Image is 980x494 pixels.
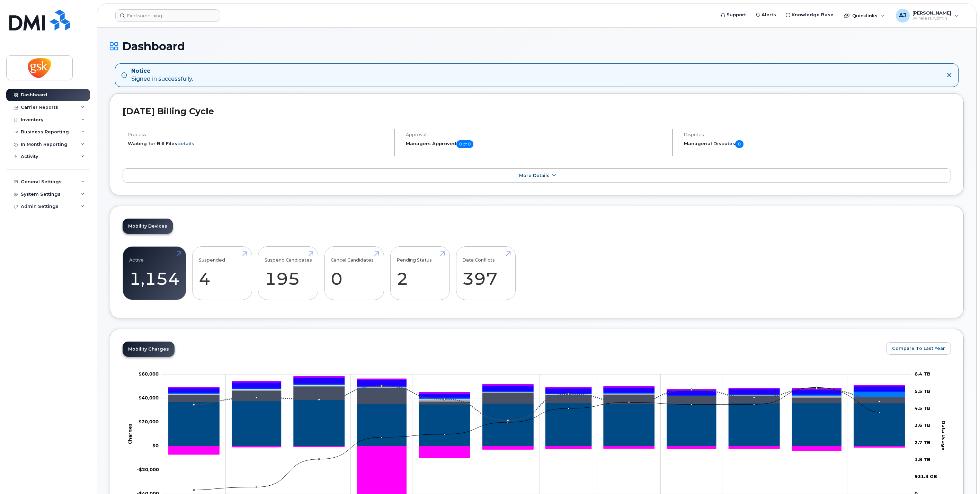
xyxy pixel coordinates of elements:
g: QST [169,377,905,394]
tspan: 6.4 TB [915,371,930,377]
h1: Dashboard [110,40,964,52]
div: Signed in successfully. [131,67,193,83]
tspan: -$20,000 [137,467,159,473]
tspan: 5.5 TB [915,388,930,394]
button: Compare To Last Year [886,342,951,355]
g: HST [169,378,905,397]
tspan: $20,000 [139,419,159,425]
span: 0 of 0 [456,140,473,148]
strong: Notice [131,67,193,75]
a: Cancel Candidates 0 [331,250,377,296]
tspan: 931.3 GB [915,474,937,479]
tspan: 1.8 TB [915,457,930,462]
g: $0 [137,467,159,473]
g: Rate Plan [169,400,905,446]
h2: [DATE] Billing Cycle [123,106,951,116]
span: Compare To Last Year [892,345,945,352]
a: Pending Status 2 [397,250,443,296]
g: $0 [139,395,159,401]
h4: Disputes [684,132,951,137]
h5: Managers Approved [406,140,666,148]
span: 0 [735,140,743,148]
g: $0 [139,371,159,377]
tspan: 2.7 TB [915,440,930,445]
tspan: Data Usage [941,421,946,450]
tspan: $40,000 [139,395,159,401]
a: Suspended 4 [199,250,246,296]
tspan: $0 [152,443,159,449]
span: More Details [519,173,550,178]
a: Active 1,154 [129,250,180,296]
li: Waiting for Bill Files [128,140,388,147]
tspan: $60,000 [139,371,159,377]
tspan: Charges [127,423,133,444]
g: $0 [139,419,159,425]
g: Roaming [169,386,905,404]
h4: Approvals [406,132,666,137]
a: Mobility Devices [123,219,173,234]
tspan: 3.6 TB [915,422,930,428]
h4: Process [128,132,388,137]
a: Mobility Charges [123,342,175,357]
h5: Managerial Disputes [684,140,951,148]
a: Suspend Candidates 195 [265,250,312,296]
a: Data Conflicts 397 [462,250,509,296]
tspan: 4.5 TB [915,405,930,411]
a: details [177,141,194,146]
